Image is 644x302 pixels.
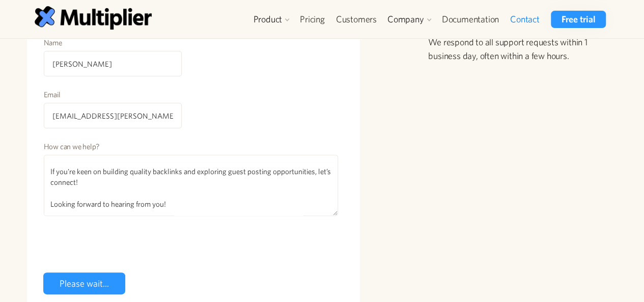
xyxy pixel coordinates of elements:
iframe: reCAPTCHA [43,229,198,268]
label: Email [44,90,182,100]
a: Contact [505,11,545,28]
input: example@email.com [44,103,182,128]
div: Company [387,13,424,25]
input: Please wait... [43,272,125,294]
a: Pricing [294,11,330,28]
a: Customers [330,11,382,28]
div: Product [248,11,294,28]
a: Documentation [436,11,504,28]
div: Company [382,11,436,28]
label: Name [44,38,182,48]
input: Your name [44,51,182,76]
form: Contact Form [43,37,344,298]
label: How can we help? [44,142,339,152]
a: Free trial [551,11,605,28]
div: Product [253,13,282,25]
